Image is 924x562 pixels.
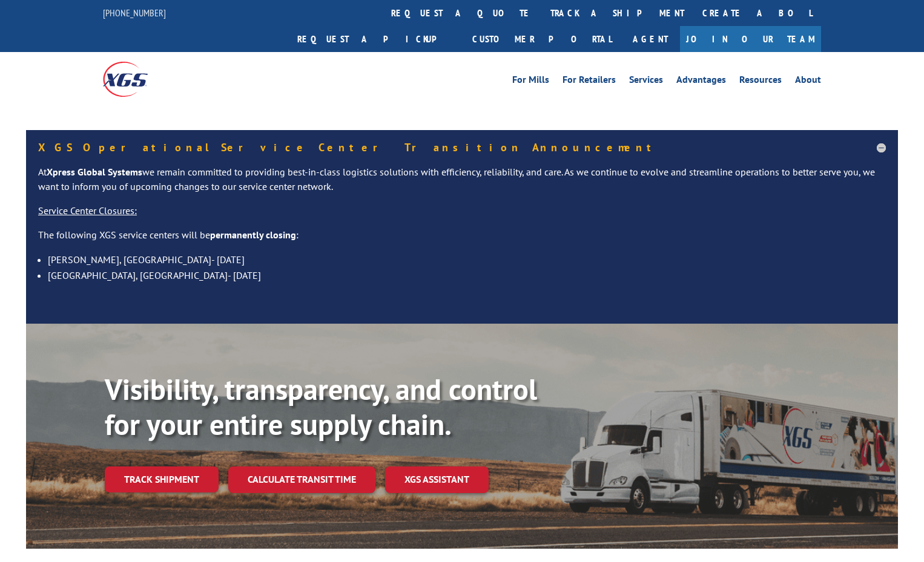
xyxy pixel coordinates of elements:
[621,26,680,52] a: Agent
[463,26,621,52] a: Customer Portal
[563,75,616,88] a: For Retailers
[795,75,821,88] a: About
[103,7,166,19] a: [PHONE_NUMBER]
[676,75,726,88] a: Advantages
[288,26,463,52] a: Request a pickup
[629,75,663,88] a: Services
[210,229,296,241] strong: permanently closing
[48,252,886,267] li: [PERSON_NAME], [GEOGRAPHIC_DATA]- [DATE]
[228,466,375,492] a: Calculate transit time
[512,75,549,88] a: For Mills
[105,370,537,443] b: Visibility, transparency, and control for your entire supply chain.
[385,466,489,492] a: XGS ASSISTANT
[38,228,886,252] p: The following XGS service centers will be :
[105,466,219,492] a: Track shipment
[38,204,137,217] u: Service Center Closures:
[48,267,886,283] li: [GEOGRAPHIC_DATA], [GEOGRAPHIC_DATA]- [DATE]
[680,26,821,52] a: Join Our Team
[739,75,782,88] a: Resources
[38,165,886,204] p: At we remain committed to providing best-in-class logistics solutions with efficiency, reliabilit...
[47,166,142,178] strong: Xpress Global Systems
[38,142,886,153] h5: XGS Operational Service Center Transition Announcement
